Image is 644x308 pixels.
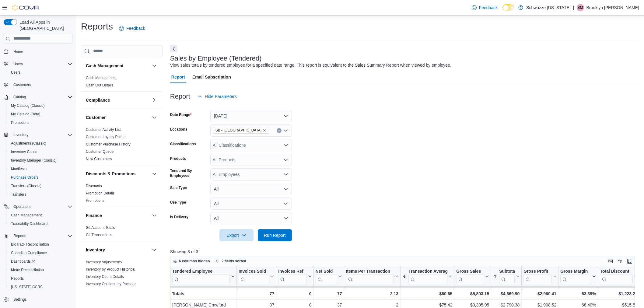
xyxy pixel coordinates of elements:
button: Discounts & Promotions [86,171,149,177]
button: Inventory [151,246,158,254]
span: BM [578,4,583,11]
label: Sale Type [170,185,187,190]
button: Finance [86,212,149,219]
span: Users [9,69,72,76]
div: Invoices Sold [239,268,269,284]
button: Inventory [86,247,149,253]
button: Purchase Orders [6,173,75,182]
span: Feedback [126,25,145,31]
div: Transaction Average [408,268,447,274]
span: Email Subscription [192,71,231,83]
h3: Customer [86,114,106,121]
button: Net Sold [315,268,342,284]
div: Net Sold [315,268,337,284]
span: Adjustments (Classic) [9,140,72,147]
span: Purchase Orders [9,174,72,181]
button: [US_STATE] CCRS [6,283,75,291]
a: New Customers [86,157,112,161]
div: Invoices Sold [239,268,269,274]
div: -$1,223.25 [600,290,637,297]
span: Canadian Compliance [11,250,47,255]
button: [DATE] [210,110,292,122]
button: Manifests [6,165,75,173]
button: Users [11,60,25,68]
label: Date Range [170,112,192,117]
button: Invoices Sold [239,268,274,284]
button: Hide Parameters [195,90,239,103]
a: BioTrack Reconciliation [9,241,51,248]
div: Subtotal [499,268,515,284]
span: Customers [11,81,72,89]
div: Gross Sales [456,268,484,274]
span: Catalog [11,93,72,101]
a: Discounts [86,184,102,188]
a: Customers [11,81,33,89]
button: Transaction Average [402,268,452,284]
button: Operations [11,203,34,210]
span: Users [13,61,23,66]
h3: Finance [86,212,102,219]
span: Inventory Count [11,149,37,154]
div: $5,893.15 [456,290,489,297]
a: [US_STATE] CCRS [9,283,45,291]
div: 0 [278,290,311,297]
button: Compliance [86,97,149,103]
a: Traceabilty Dashboard [9,220,50,227]
div: Gross Margin [560,268,591,284]
p: Schwazze [US_STATE] [526,4,571,11]
h3: Sales by Employee (Tendered) [170,55,262,62]
span: 6 columns hidden [179,259,210,264]
span: New Customers [86,156,112,161]
button: Catalog [11,93,28,101]
a: Metrc Reconciliation [9,266,46,274]
span: Customer Activity List [86,127,121,132]
span: Manifests [9,165,72,173]
button: Inventory [11,131,31,138]
span: Cash Management [11,213,42,218]
a: Purchase Orders [9,174,41,181]
div: Brooklyn Michele Carlton [577,4,584,11]
a: Promotions [9,119,32,126]
a: Dashboards [6,257,75,266]
button: Invoices Ref [278,268,311,284]
div: Gross Margin [560,268,591,274]
div: Total Discount [600,268,632,284]
button: Canadian Compliance [6,249,75,257]
span: Reports [13,233,26,238]
h3: Inventory [86,247,105,253]
span: Transfers (Classic) [9,182,72,190]
label: Is Delivery [170,215,188,219]
button: Keyboard shortcuts [607,257,614,265]
p: Showing 3 of 3 [170,249,640,255]
button: Settings [1,295,75,304]
div: $2,960.41 [523,290,556,297]
div: 63.39% [560,290,596,297]
span: Cash Out Details [86,83,114,88]
a: Settings [11,296,29,303]
a: Inventory by Product Historical [86,267,135,271]
button: Reports [6,274,75,283]
button: Operations [1,202,75,211]
span: Customer Loyalty Points [86,135,125,139]
a: Canadian Compliance [9,249,49,257]
span: Inventory [11,131,72,138]
span: My Catalog (Classic) [9,102,72,109]
button: Subtotal [493,268,520,284]
a: Feedback [469,2,500,14]
button: Finance [151,212,158,219]
a: Inventory Adjustments [86,260,122,264]
span: Users [11,70,20,75]
button: Transfers (Classic) [6,182,75,190]
span: Washington CCRS [9,283,72,291]
button: Open list of options [283,157,288,162]
a: My Catalog (Classic) [9,102,47,109]
button: BioTrack Reconciliation [6,240,75,249]
span: Promotion Details [86,191,115,196]
span: Dashboards [11,259,35,264]
div: $60.65 [402,290,452,297]
span: Users [11,60,72,68]
div: Items Per Transaction [346,268,394,284]
span: [US_STATE] CCRS [11,285,43,289]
